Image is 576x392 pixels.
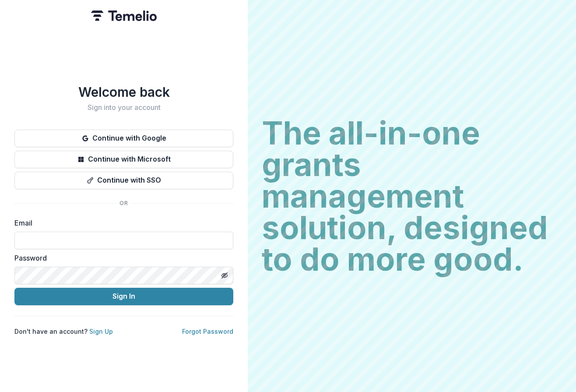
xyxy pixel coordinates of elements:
label: Email [14,218,228,228]
label: Password [14,253,228,263]
p: Don't have an account? [14,327,113,336]
a: Sign Up [89,328,113,335]
button: Toggle password visibility [218,268,232,283]
img: Temelio [91,11,157,21]
button: Continue with Google [14,130,233,147]
a: Forgot Password [182,328,233,335]
h1: Welcome back [14,84,233,100]
button: Continue with SSO [14,172,233,189]
button: Sign In [14,288,233,305]
h2: Sign into your account [14,103,233,112]
button: Continue with Microsoft [14,151,233,168]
